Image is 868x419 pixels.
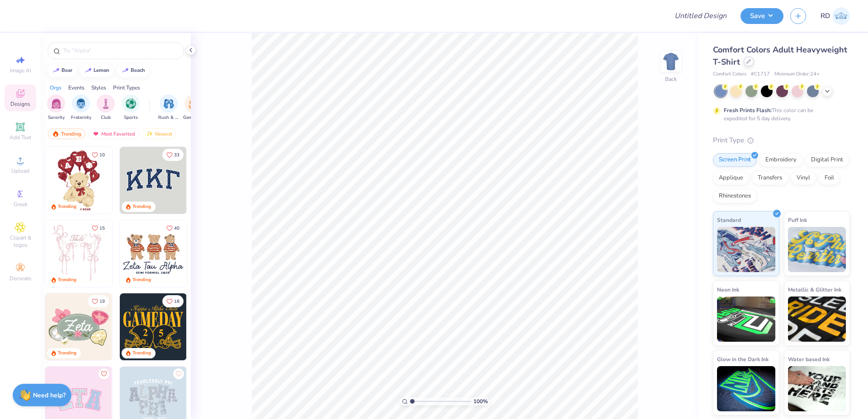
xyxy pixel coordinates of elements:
[117,64,149,77] button: beach
[120,147,187,214] img: 3b9aba4f-e317-4aa7-a679-c95a879539bd
[774,71,820,78] span: Minimum Order: 24 +
[174,299,179,304] span: 18
[45,220,112,287] img: 83dda5b0-2158-48ca-832c-f6b4ef4c4536
[88,295,109,307] button: Like
[788,366,846,411] img: Water based Ink
[162,222,184,234] button: Like
[113,84,140,92] div: Print Types
[92,131,99,137] img: most_fav.gif
[788,354,830,364] span: Water based Ink
[76,99,86,109] img: Fraternity Image
[667,7,734,25] input: Untitled Design
[132,203,151,210] div: Trending
[99,368,109,379] button: Like
[174,153,179,157] span: 33
[174,226,179,231] span: 40
[122,68,129,73] img: trend_line.gif
[717,285,739,294] span: Neon Ink
[99,299,105,304] span: 19
[112,293,179,360] img: d6d5c6c6-9b9a-4053-be8a-bdf4bacb006d
[71,94,91,121] button: filter button
[473,397,488,405] span: 100 %
[120,220,187,287] img: a3be6b59-b000-4a72-aad0-0c575b892a6b
[132,277,151,283] div: Trending
[120,293,187,360] img: b8819b5f-dd70-42f8-b218-32dd770f7b03
[45,293,112,360] img: 010ceb09-c6fc-40d9-b71e-e3f087f73ee6
[101,114,111,121] span: Club
[662,52,680,71] img: Back
[52,68,60,73] img: trend_line.gif
[724,107,772,114] strong: Fresh Prints Flash:
[146,131,153,137] img: Newest.gif
[124,114,138,121] span: Sports
[99,153,105,157] span: 10
[14,201,28,208] span: Greek
[51,99,61,109] img: Sorority Image
[45,147,112,214] img: 587403a7-0594-4a7f-b2bd-0ca67a3ff8dd
[717,366,775,411] img: Glow in the Dark Ink
[71,114,91,121] span: Fraternity
[58,277,76,283] div: Trending
[52,131,59,137] img: trending.gif
[58,203,76,210] div: Trending
[88,149,109,161] button: Like
[97,94,115,121] button: filter button
[122,94,140,121] div: filter for Sports
[713,189,757,203] div: Rhinestones
[122,94,140,121] button: filter button
[9,275,31,282] span: Decorate
[112,147,179,214] img: e74243e0-e378-47aa-a400-bc6bcb25063a
[173,368,184,379] button: Like
[788,215,807,225] span: Puff Ink
[713,153,757,167] div: Screen Print
[162,295,184,307] button: Like
[158,114,179,121] span: Rush & Bid
[97,94,115,121] div: filter for Club
[724,106,835,122] div: This color can be expedited for 5 day delivery.
[9,134,31,141] span: Add Text
[183,114,204,121] span: Game Day
[126,99,136,109] img: Sports Image
[33,391,66,400] strong: Need help?
[791,171,816,185] div: Vinyl
[131,68,145,73] div: beach
[58,350,76,357] div: Trending
[10,67,31,74] span: Image AI
[47,64,76,77] button: bear
[62,46,178,55] input: Try "Alpha"
[788,285,841,294] span: Metallic & Glitter Ink
[759,153,802,167] div: Embroidery
[183,94,204,121] div: filter for Game Day
[788,297,846,342] img: Metallic & Glitter Ink
[71,94,91,121] div: filter for Fraternity
[713,44,847,67] span: Comfort Colors Adult Heavyweight T-Shirt
[189,99,199,109] img: Game Day Image
[158,94,179,121] button: filter button
[132,350,151,357] div: Trending
[713,71,746,78] span: Comfort Colors
[751,71,770,78] span: # C1717
[665,75,677,83] div: Back
[85,68,92,73] img: trend_line.gif
[50,84,61,92] div: Orgs
[48,114,65,121] span: Sorority
[162,149,184,161] button: Like
[112,220,179,287] img: d12a98c7-f0f7-4345-bf3a-b9f1b718b86e
[717,227,775,272] img: Standard
[713,135,850,146] div: Print Type
[88,128,139,139] div: Most Favorited
[47,94,65,121] button: filter button
[80,64,113,77] button: lemon
[788,227,846,272] img: Puff Ink
[717,297,775,342] img: Neon Ink
[91,84,106,92] div: Styles
[717,215,741,225] span: Standard
[741,8,783,24] button: Save
[158,94,179,121] div: filter for Rush & Bid
[11,167,29,174] span: Upload
[47,94,65,121] div: filter for Sorority
[821,11,830,21] span: RD
[142,128,176,139] div: Newest
[88,222,109,234] button: Like
[186,293,253,360] img: 2b704b5a-84f6-4980-8295-53d958423ff9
